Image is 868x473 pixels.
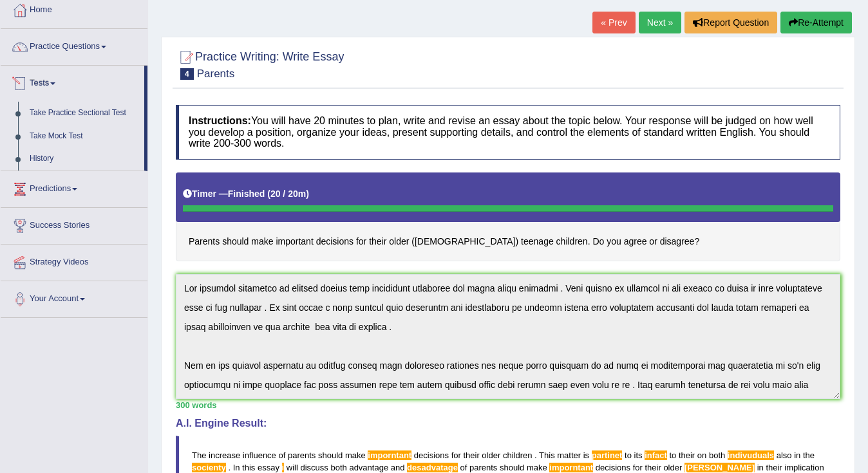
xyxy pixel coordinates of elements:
[288,450,316,460] span: parents
[503,450,533,460] span: children
[267,189,270,199] b: (
[226,463,229,472] span: Don’t put a space before the full stop. (did you mean: .)
[1,171,147,203] a: Predictions
[549,463,593,472] span: Possible spelling mistake found. (did you mean: important)
[679,450,695,460] span: their
[349,463,388,472] span: advantage
[684,463,755,472] span: Possible spelling mistake found. (did you mean: children)
[282,463,285,472] span: The personal pronoun “I” should be uppercase. (did you mean: I)
[24,102,144,125] a: Take Practice Sectional Test
[592,12,635,33] a: « Prev
[243,450,276,460] span: influence
[596,463,630,472] span: decisions
[258,463,279,472] span: essay
[645,450,667,460] span: Possible spelling mistake found. (did you mean: in fact)
[330,463,346,472] span: both
[633,463,643,472] span: for
[228,463,231,472] span: Don’t put a space before the full stop. (did you mean: .)
[270,189,306,199] b: 20 / 20m
[1,208,147,240] a: Success Stories
[592,450,623,460] span: Possible spelling mistake found. (did you mean: martinet)
[242,463,255,472] span: this
[176,48,344,80] h2: Practice Writing: Write Essay
[306,189,309,199] b: )
[189,115,251,126] b: Instructions:
[784,463,824,472] span: implication
[482,450,500,460] span: older
[24,125,144,148] a: Take Mock Test
[1,245,147,277] a: Strategy Videos
[460,463,467,472] span: of
[709,450,725,460] span: both
[1,281,147,313] a: Your Account
[645,463,661,472] span: their
[527,463,547,472] span: make
[625,450,632,460] span: to
[368,450,411,460] span: Possible spelling mistake found. (did you mean: important)
[192,463,226,472] span: Possible spelling mistake found. (did you mean: society)
[391,463,405,472] span: and
[780,12,852,33] button: Re-Attempt
[183,189,309,199] h5: Timer —
[766,463,782,472] span: their
[407,463,458,472] span: Possible spelling mistake found. (did you mean: disadvantage)
[287,463,298,472] span: will
[1,29,147,61] a: Practice Questions
[794,450,800,460] span: in
[300,463,328,472] span: discuss
[639,12,681,33] a: Next »
[192,450,206,460] span: The
[345,450,366,460] span: make
[539,450,555,460] span: This
[463,450,479,460] span: their
[534,450,537,460] span: Don’t put a space before the full stop. (did you mean: .)
[180,68,194,80] span: 4
[583,450,589,460] span: is
[233,463,240,472] span: In
[278,450,285,460] span: of
[697,450,706,460] span: on
[318,450,343,460] span: should
[728,450,774,460] span: Possible spelling mistake found. (did you mean: individuals)
[1,66,144,98] a: Tests
[197,68,235,80] small: Parents
[684,12,777,33] button: Report Question
[469,463,497,472] span: parents
[176,105,840,160] h4: You will have 20 minutes to plan, write and revise an essay about the topic below. Your response ...
[557,450,581,460] span: matter
[451,450,461,460] span: for
[500,463,524,472] span: should
[24,147,144,171] a: History
[663,463,682,472] span: older
[777,450,792,460] span: also
[228,189,265,199] b: Finished
[176,399,840,411] div: 300 words
[176,418,840,429] h4: A.I. Engine Result:
[634,450,643,460] span: its
[757,463,764,472] span: in
[669,450,676,460] span: to
[532,450,534,460] span: Don’t put a space before the full stop. (did you mean: .)
[209,450,240,460] span: increase
[803,450,815,460] span: the
[414,450,449,460] span: decisions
